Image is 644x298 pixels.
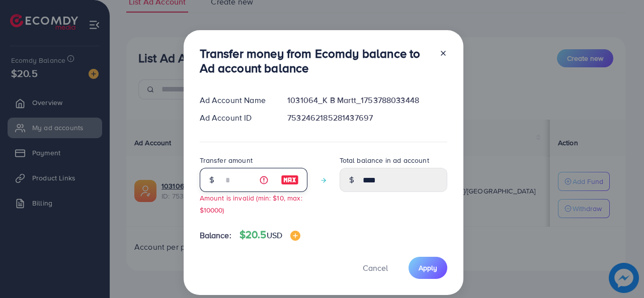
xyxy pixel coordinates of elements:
span: Apply [419,263,437,273]
span: Balance: [200,230,231,241]
div: 7532462185281437697 [279,112,455,124]
img: image [281,174,299,186]
small: Amount is invalid (min: $10, max: $10000) [200,193,302,214]
h4: $20.5 [239,229,300,241]
img: image [290,231,300,241]
div: Ad Account ID [192,112,280,124]
label: Transfer amount [200,155,253,165]
h3: Transfer money from Ecomdy balance to Ad account balance [200,46,431,75]
label: Total balance in ad account [340,155,429,165]
div: Ad Account Name [192,94,280,106]
span: Cancel [363,262,388,273]
span: USD [267,230,282,241]
div: 1031064_K B Martt_1753788033448 [279,94,455,106]
button: Cancel [350,257,400,278]
button: Apply [409,257,447,278]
